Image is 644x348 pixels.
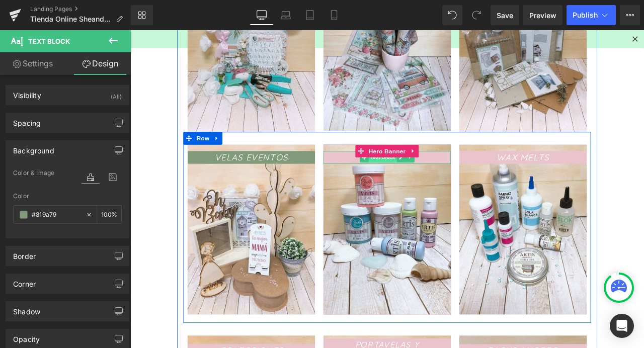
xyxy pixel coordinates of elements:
[322,5,346,25] a: Mobile
[13,246,36,260] div: Border
[593,5,604,17] a: Close
[610,314,634,338] div: Open Intercom Messenger
[442,5,462,25] button: Undo
[529,10,556,21] span: Preview
[13,169,54,177] span: Color & Image
[13,141,54,155] div: Background
[111,85,122,102] div: (All)
[30,15,112,23] span: Tienda Online Sheandyu de velas [DEMOGRAPHIC_DATA] artesanales
[131,5,153,25] a: New Library
[30,5,131,13] a: Landing Pages
[13,85,41,100] div: Visibility
[32,209,81,220] input: Color
[13,302,40,316] div: Shadow
[96,121,109,136] a: Expand / Collapse
[434,144,497,157] i: WAX MELTS
[97,206,121,223] div: %
[100,144,187,157] i: VELAS EVENTOS
[298,5,322,25] a: Tablet
[13,113,41,127] div: Spacing
[250,5,274,25] a: Desktop
[67,52,133,75] a: Design
[13,193,122,200] div: Color
[497,10,513,21] span: Save
[326,145,337,157] a: Expand / Collapse
[523,5,562,25] a: Preview
[280,136,329,151] span: Hero Banner
[620,5,640,25] button: More
[466,5,487,25] button: Redo
[329,136,342,151] a: Expand / Collapse
[573,11,598,19] span: Publish
[282,145,315,157] span: Text Block
[28,37,70,45] span: Text Block
[76,121,96,136] span: Row
[274,5,298,25] a: Laptop
[13,274,36,288] div: Corner
[13,329,40,343] div: Opacity
[567,5,616,25] button: Publish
